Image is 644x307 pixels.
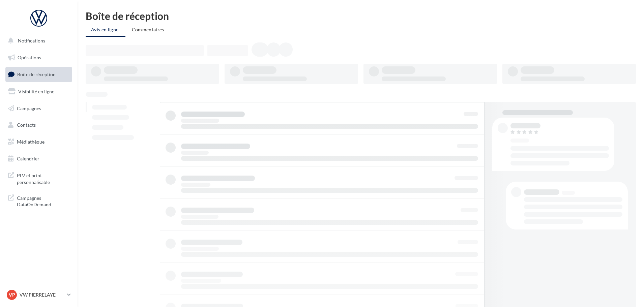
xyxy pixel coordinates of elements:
[17,71,56,77] span: Boîte de réception
[4,152,74,166] a: Calendrier
[18,55,41,60] span: Opérations
[4,118,74,132] a: Contacts
[5,288,72,301] a: VP VW PIERRELAYE
[20,291,64,298] p: VW PIERRELAYE
[4,51,74,65] a: Opérations
[86,11,636,21] div: Boîte de réception
[4,85,74,99] a: Visibilité en ligne
[17,193,69,208] span: Campagnes DataOnDemand
[4,135,74,149] a: Médiathèque
[4,34,71,48] button: Notifications
[17,122,36,128] span: Contacts
[9,291,15,298] span: VP
[132,27,164,32] span: Commentaires
[18,38,45,43] span: Notifications
[4,168,74,188] a: PLV et print personnalisable
[17,171,69,185] span: PLV et print personnalisable
[17,156,39,161] span: Calendrier
[4,101,74,116] a: Campagnes
[4,191,74,211] a: Campagnes DataOnDemand
[17,105,41,111] span: Campagnes
[18,89,54,94] span: Visibilité en ligne
[17,139,45,145] span: Médiathèque
[4,67,74,82] a: Boîte de réception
